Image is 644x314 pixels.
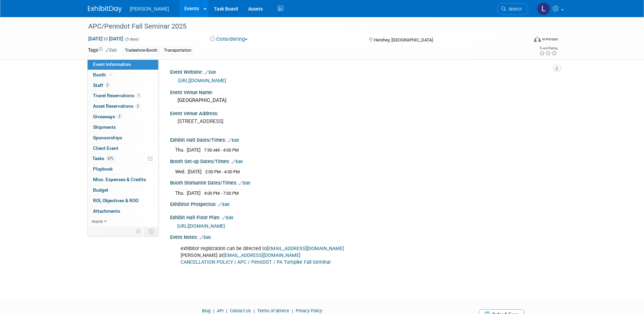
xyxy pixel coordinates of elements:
[187,146,201,154] td: [DATE]
[93,166,113,172] span: Playbook
[175,95,551,106] div: [GEOGRAPHIC_DATA]
[232,159,243,164] a: Edit
[88,47,117,54] td: Tags
[93,177,146,182] span: Misc. Expenses & Credits
[93,124,116,130] span: Shipments
[170,108,556,117] div: Event Venue Address:
[170,156,556,165] div: Booth Set-up Dates/Times:
[93,135,122,140] span: Sponsorships
[200,235,211,240] a: Edit
[178,118,324,124] pre: [STREET_ADDRESS]
[144,227,158,236] td: Toggle Event Tabs
[211,308,216,313] span: |
[88,122,158,133] a: Shipments
[488,35,558,46] div: Event Format
[267,246,344,251] a: [EMAIL_ADDRESS][DOMAIN_NAME]
[170,87,556,96] div: Event Venue Name:
[106,48,117,53] a: Edit
[204,191,239,196] span: 4:00 PM - 7:00 PM
[117,114,122,119] span: 3
[208,36,250,43] button: Considering
[93,114,122,119] span: Giveaways
[88,216,158,227] a: more
[93,103,140,109] span: Asset Reservations
[125,37,139,41] span: (3 days)
[506,6,522,12] span: Search
[88,206,158,216] a: Attachments
[88,81,158,91] a: Staff2
[170,67,556,76] div: Event Website:
[188,168,202,175] td: [DATE]
[230,308,251,313] a: Contact Us
[93,187,108,193] span: Budget
[175,189,187,196] td: Thu.
[176,242,482,269] div: exhibitor registration can be directed to [PERSON_NAME] at
[88,154,158,164] a: Tasks67%
[130,6,169,12] span: [PERSON_NAME]
[170,199,556,208] div: Exhibitor Prospectus:
[187,189,201,196] td: [DATE]
[88,101,158,111] a: Asset Reservations3
[178,78,226,83] a: [URL][DOMAIN_NAME]
[374,37,433,42] span: Hershey, [GEOGRAPHIC_DATA]
[175,168,188,175] td: Wed.
[103,36,109,41] span: to
[88,70,158,80] a: Booth
[135,104,140,109] span: 3
[170,135,556,144] div: Exhibit Hall Dates/Times:
[93,145,118,151] span: Client Event
[88,164,158,174] a: Playbook
[92,156,115,161] span: Tasks
[86,20,518,33] div: APC/Penndot Fall Seminar 2025
[218,202,229,207] a: Edit
[290,308,295,313] span: |
[223,252,300,258] a: [EMAIL_ADDRESS][DOMAIN_NAME]
[228,138,239,143] a: Edit
[170,212,556,221] div: Exhibit Hall Floor Plan:
[93,93,141,98] span: Travel Reservations
[92,219,103,224] span: more
[93,198,139,203] span: ROI, Objectives & ROO
[205,70,216,75] a: Edit
[205,169,240,174] span: 2:00 PM - 4:30 PM
[202,308,210,313] a: Blog
[534,36,541,42] img: Format-Inperson.png
[88,196,158,206] a: ROI, Objectives & ROO
[88,36,124,42] span: [DATE] [DATE]
[93,72,114,77] span: Booth
[252,308,256,313] span: |
[217,308,223,313] a: API
[177,223,225,229] a: [URL][DOMAIN_NAME]
[136,93,141,98] span: 1
[106,156,115,161] span: 67%
[133,227,145,236] td: Personalize Event Tab Strip
[93,62,131,67] span: Event Information
[497,3,528,15] a: Search
[542,37,558,42] div: In-Person
[93,208,120,214] span: Attachments
[109,73,112,76] i: Booth reservation complete
[539,47,557,50] div: Event Rating
[296,308,322,313] a: Privacy Policy
[224,308,229,313] span: |
[175,146,187,154] td: Thu.
[204,147,239,153] span: 7:30 AM - 4:00 PM
[123,47,160,54] div: Tradeshow-Booth
[170,178,556,187] div: Booth Dismantle Dates/Times:
[105,83,110,88] span: 2
[88,175,158,185] a: Misc. Expenses & Credits
[88,6,122,13] img: ExhibitDay
[88,143,158,154] a: Client Event
[222,215,233,220] a: Edit
[537,2,550,15] img: Latice Spann
[88,91,158,101] a: Travel Reservations1
[162,47,194,54] div: Transportation
[93,83,110,88] span: Staff
[181,259,331,265] a: CANCELLATION POLICY | APC / PennDOT / PA Turnpike Fall Seminar
[239,181,250,186] a: Edit
[170,232,556,241] div: Event Notes:
[257,308,289,313] a: Terms of Service
[88,185,158,195] a: Budget
[88,59,158,70] a: Event Information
